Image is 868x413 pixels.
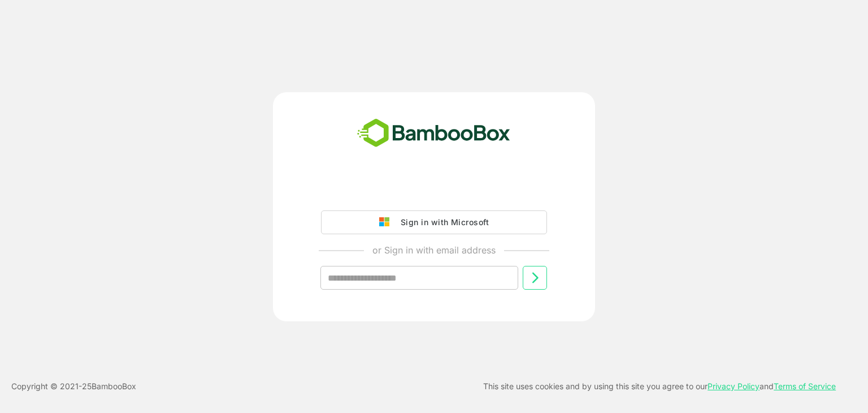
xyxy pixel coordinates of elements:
[321,210,547,234] button: Sign in with Microsoft
[395,215,489,230] div: Sign in with Microsoft
[708,381,759,391] a: Privacy Policy
[379,217,395,227] img: google
[11,380,136,393] p: Copyright © 2021- 25 BambooBox
[351,115,517,152] img: bamboobox
[774,381,836,391] a: Terms of Service
[372,243,496,257] p: or Sign in with email address
[483,380,836,393] p: This site uses cookies and by using this site you agree to our and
